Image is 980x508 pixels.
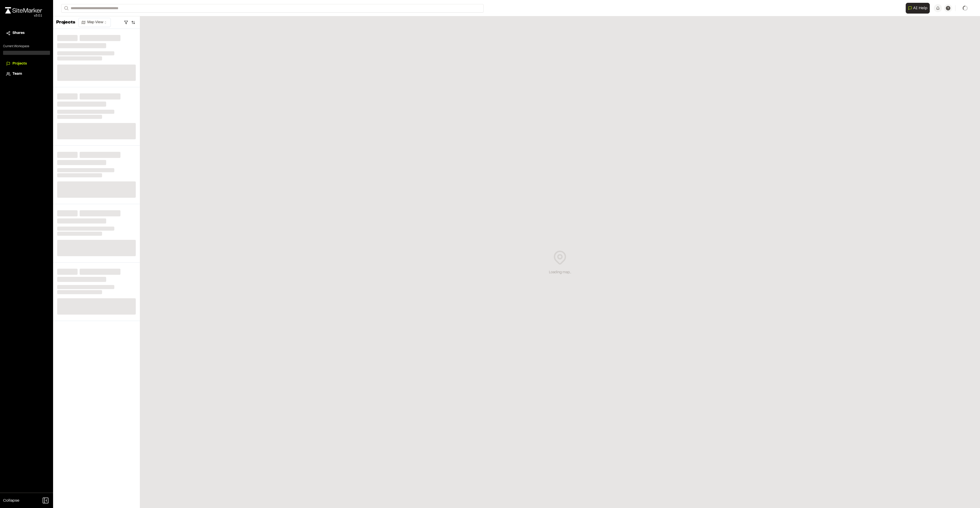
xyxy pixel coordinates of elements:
button: Open AI Assistant [906,3,930,14]
span: Team [13,71,22,77]
span: Shares [13,30,24,36]
a: Shares [6,30,47,36]
p: Projects [56,19,75,26]
img: rebrand.png [5,7,42,14]
span: Collapse [3,498,19,504]
button: Search [61,4,70,13]
span: AI Help [913,5,927,11]
a: Team [6,71,47,77]
div: Oh geez...please don't... [5,14,42,18]
p: Current Workspace [3,44,50,49]
div: Open AI Assistant [906,3,932,14]
a: Projects [6,61,47,67]
div: Loading map... [549,270,571,275]
span: Projects [13,61,27,67]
